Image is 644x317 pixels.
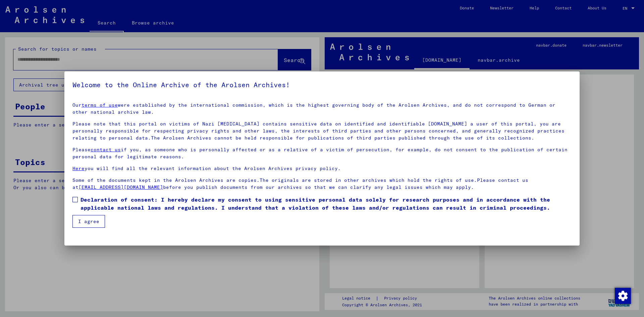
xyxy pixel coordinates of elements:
[78,184,163,190] a: [EMAIL_ADDRESS][DOMAIN_NAME]
[80,196,572,212] span: Declaration of consent: I hereby declare my consent to using sensitive personal data solely for r...
[91,147,121,153] a: contact us
[72,215,105,228] button: I agree
[72,177,572,191] p: Some of the documents kept in the Arolsen Archives are copies.The originals are stored in other a...
[72,146,572,160] p: Please if you, as someone who is personally affected or as a relative of a victim of persecution,...
[615,288,631,304] img: Change consent
[82,102,118,108] a: terms of use
[72,102,572,116] p: Our were established by the international commission, which is the highest governing body of the ...
[72,165,85,171] a: Here
[72,120,572,142] p: Please note that this portal on victims of Nazi [MEDICAL_DATA] contains sensitive data on identif...
[72,80,572,90] h5: Welcome to the Online Archive of the Arolsen Archives!
[72,165,572,172] p: you will find all the relevant information about the Arolsen Archives privacy policy.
